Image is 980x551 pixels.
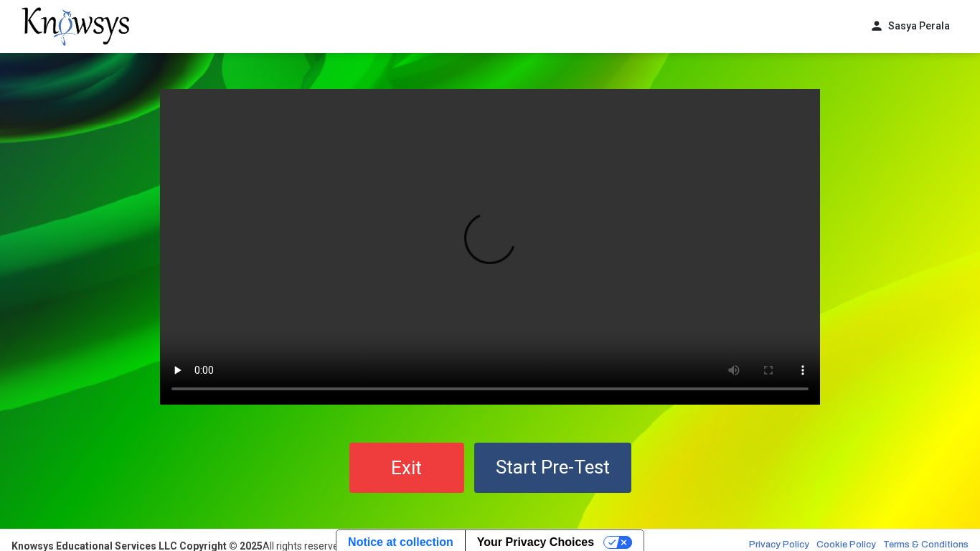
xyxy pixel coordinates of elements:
button: personSasya Perala [861,14,958,38]
span: Exit [391,457,422,479]
video: Your browser does not support the video tag. [160,89,820,405]
img: knowsys-logo.png [22,7,129,46]
span: person [870,19,884,34]
button: Exit [349,443,464,493]
span: Start Pre-Test [496,456,610,478]
button: Start Pre-Test [474,443,631,493]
